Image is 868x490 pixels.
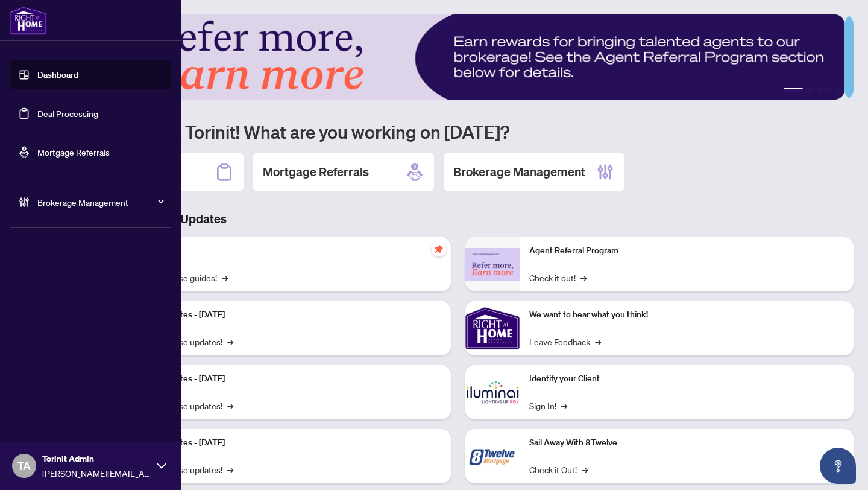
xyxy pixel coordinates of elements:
[127,308,441,322] p: Platform Updates - [DATE]
[595,335,601,348] span: →
[529,436,844,450] p: Sail Away With 8Twelve
[529,244,844,258] p: Agent Referral Program
[529,335,601,348] a: Leave Feedback→
[561,399,567,412] span: →
[432,242,446,256] span: pushpin
[820,448,856,484] button: Open asap
[42,466,151,480] span: [PERSON_NAME][EMAIL_ADDRESS][DOMAIN_NAME]
[127,436,441,450] p: Platform Updates - [DATE]
[127,244,441,258] p: Self-Help
[37,147,110,157] a: Mortgage Referrals
[63,14,844,100] img: Slide 0
[37,69,78,80] a: Dashboard
[784,87,803,92] button: 1
[817,87,822,92] button: 3
[37,108,98,119] a: Deal Processing
[227,335,233,348] span: →
[465,248,520,281] img: Agent Referral Program
[529,372,844,386] p: Identify your Client
[17,457,31,474] span: TA
[42,452,151,465] span: Torinit Admin
[808,87,813,92] button: 2
[127,372,441,386] p: Platform Updates - [DATE]
[63,120,854,143] h1: Welcome back Torinit! What are you working on [DATE]?
[465,429,520,483] img: Sail Away With 8Twelve
[465,301,520,355] img: We want to hear what you think!
[227,399,233,412] span: →
[465,365,520,419] img: Identify your Client
[222,271,228,284] span: →
[227,463,233,476] span: →
[63,211,854,227] h3: Brokerage & Industry Updates
[529,308,844,322] p: We want to hear what you think!
[529,399,567,412] a: Sign In!→
[453,164,585,180] h2: Brokerage Management
[10,6,47,35] img: logo
[263,164,369,180] h2: Mortgage Referrals
[582,463,588,476] span: →
[827,87,832,92] button: 4
[37,196,163,209] span: Brokerage Management
[529,271,587,284] a: Check it out!→
[837,87,841,92] button: 5
[529,463,588,476] a: Check it Out!→
[580,271,587,284] span: →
